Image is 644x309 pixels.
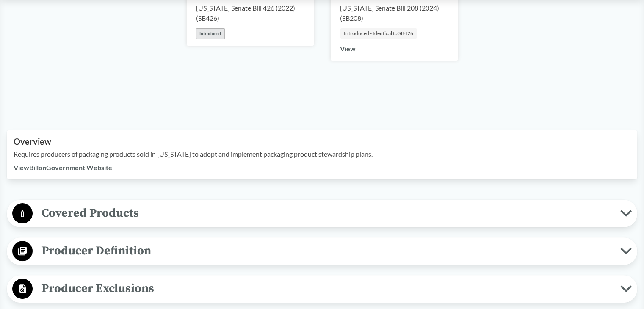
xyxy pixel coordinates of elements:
[14,149,630,159] p: Requires producers of packaging products sold in [US_STATE] to adopt and implement packaging prod...
[33,241,620,260] span: Producer Definition
[14,137,630,146] h2: Overview
[340,44,356,52] a: View
[196,28,225,39] div: Introduced
[10,203,634,224] button: Covered Products
[340,3,448,23] div: [US_STATE] Senate Bill 208 (2024) ( SB208 )
[340,28,417,39] div: Introduced - Identical to SB426
[33,204,620,223] span: Covered Products
[10,278,634,300] button: Producer Exclusions
[33,279,620,298] span: Producer Exclusions
[14,163,112,171] a: ViewBillonGovernment Website
[196,3,304,23] div: [US_STATE] Senate Bill 426 (2022) ( SB426 )
[10,240,634,262] button: Producer Definition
